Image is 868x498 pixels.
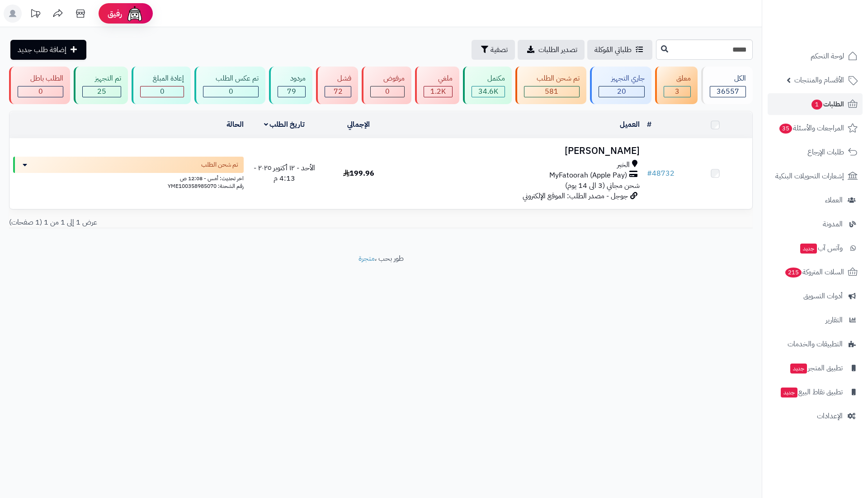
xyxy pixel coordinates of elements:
div: تم عكس الطلب [203,73,259,84]
div: الطلب باطل [18,73,63,84]
a: معلق 3 [653,67,699,104]
a: تاريخ الطلب [264,119,305,130]
span: تطبيق المتجر [789,362,843,374]
div: 34611 [472,86,505,97]
a: #48732 [647,168,675,179]
span: الطلبات [811,98,844,110]
a: مرفوض 0 [360,67,413,104]
a: تصدير الطلبات [518,40,585,60]
span: الخبر [617,160,630,170]
div: اخر تحديث: أمس - 12:08 ص [13,173,244,182]
div: تم شحن الطلب [524,73,580,84]
a: أدوات التسويق [768,285,863,307]
a: طلبات الإرجاع [768,141,863,163]
div: 0 [371,86,404,97]
a: # [647,119,651,130]
div: 0 [203,86,258,97]
span: MyFatoorah (Apple Pay) [549,170,627,181]
span: 199.96 [343,168,374,179]
span: 34.6K [478,86,498,97]
span: 215 [784,267,802,278]
span: 1 [811,99,823,110]
h3: [PERSON_NAME] [400,146,640,156]
a: إضافة طلب جديد [10,40,86,60]
span: الأقسام والمنتجات [794,74,844,86]
a: العملاء [768,189,863,211]
div: الكل [710,73,746,84]
span: الإعدادات [817,410,843,422]
a: الطلب باطل 0 [7,67,72,104]
div: إعادة المبلغ [140,73,184,84]
span: إضافة طلب جديد [18,44,66,55]
a: جاري التجهيز 20 [588,67,653,104]
div: 0 [18,86,63,97]
span: 25 [97,86,106,97]
span: 79 [287,86,296,97]
a: لوحة التحكم [768,45,863,67]
a: الكل36557 [699,67,755,104]
span: طلبات الإرجاع [807,146,844,158]
a: إعادة المبلغ 0 [130,67,193,104]
a: تطبيق نقاط البيعجديد [768,381,863,403]
span: التطبيقات والخدمات [788,338,843,350]
span: جديد [800,244,817,254]
a: تطبيق المتجرجديد [768,357,863,379]
a: تم عكس الطلب 0 [193,67,267,104]
span: رفيق [108,8,122,19]
span: # [647,168,652,179]
button: تصفية [472,40,515,60]
div: مرفوض [370,73,404,84]
div: فشل [325,73,351,84]
span: إشعارات التحويلات البنكية [775,170,844,182]
div: عرض 1 إلى 1 من 1 (1 صفحات) [2,217,381,228]
span: المدونة [823,218,843,230]
div: مردود [278,73,306,84]
div: 3 [664,86,690,97]
span: 1.2K [430,86,446,97]
div: معلق [664,73,691,84]
a: إشعارات التحويلات البنكية [768,165,863,187]
span: تم شحن الطلب [201,160,238,169]
span: 35 [779,123,793,134]
span: العملاء [825,194,843,206]
div: جاري التجهيز [599,73,645,84]
span: جوجل - مصدر الطلب: الموقع الإلكتروني [523,191,628,201]
div: 25 [83,86,121,97]
a: فشل 72 [314,67,360,104]
div: 79 [278,86,305,97]
div: 581 [524,86,579,97]
div: مكتمل [472,73,505,84]
span: أدوات التسويق [803,290,843,302]
img: logo-2.png [807,7,859,26]
a: المراجعات والأسئلة35 [768,117,863,139]
img: ai-face.png [126,5,144,23]
span: جديد [790,364,807,373]
span: جديد [781,388,797,397]
a: التقارير [768,309,863,331]
span: طلباتي المُوكلة [594,44,632,55]
span: تطبيق نقاط البيع [780,386,843,398]
a: ملغي 1.2K [413,67,461,104]
span: المراجعات والأسئلة [778,122,844,134]
span: 72 [334,86,343,97]
span: وآتس آب [799,242,843,254]
span: رقم الشحنة: YME100358985070 [168,182,244,190]
a: الطلبات1 [768,93,863,115]
a: العميل [620,119,640,130]
a: وآتس آبجديد [768,237,863,259]
span: 0 [229,86,233,97]
span: شحن مجاني (3 الى 14 يوم) [565,180,640,191]
a: التطبيقات والخدمات [768,333,863,355]
a: الحالة [226,119,244,130]
span: التقارير [826,314,843,326]
a: متجرة [359,253,375,264]
a: تم التجهيز 25 [72,67,130,104]
div: تم التجهيز [82,73,121,84]
a: تحديثات المنصة [24,5,47,25]
div: 0 [141,86,184,97]
span: 3 [675,86,679,97]
span: تصفية [491,44,508,55]
a: الإجمالي [347,119,370,130]
div: 1166 [424,86,452,97]
a: مكتمل 34.6K [461,67,514,104]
